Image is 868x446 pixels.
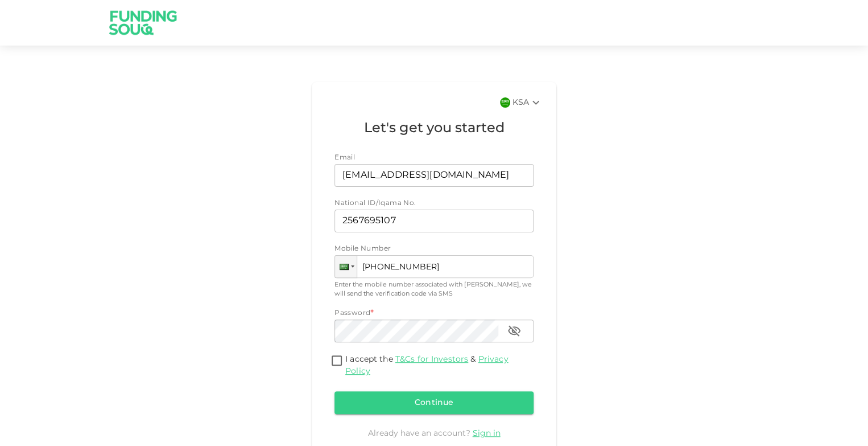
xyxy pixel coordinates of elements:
[345,355,508,375] span: I accept the &
[335,256,357,277] div: Saudi Arabia: + 966
[334,210,534,232] input: nationalId
[334,391,534,414] button: Continue
[334,164,521,187] input: email
[334,118,534,139] h1: Let's get you started
[473,429,501,437] a: Sign in
[334,154,355,161] span: Email
[345,355,508,375] a: Privacy Policy
[334,255,534,278] input: 1 (702) 123-4567
[334,320,498,342] input: password
[334,310,370,317] span: Password
[334,280,534,299] div: Enter the mobile number associated with [PERSON_NAME], we will send the verification code via SMS
[334,244,391,255] span: Mobile Number
[512,96,543,109] div: KSA
[395,355,468,363] a: T&Cs for Investors
[328,354,345,369] span: termsConditionsForInvestmentsAccepted
[334,428,534,439] div: Already have an account?
[500,97,510,108] img: flag-sa.b9a346574cdc8950dd34b50780441f57.svg
[334,200,416,207] span: National ID/Iqama No.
